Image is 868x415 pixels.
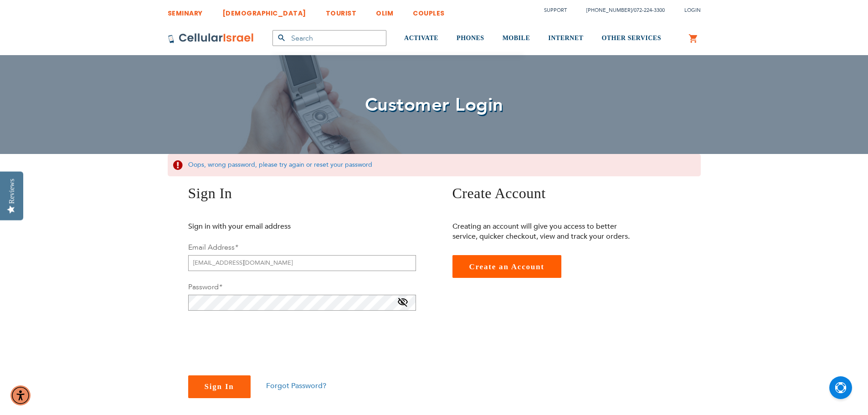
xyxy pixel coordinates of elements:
p: Sign in with your email address [188,221,373,231]
a: COUPLES [413,2,445,19]
a: Create an Account [452,255,561,278]
input: Search [272,30,386,46]
img: Cellular Israel Logo [168,33,254,44]
span: Customer Login [365,92,503,118]
a: Support [544,7,567,14]
span: OTHER SERVICES [601,35,661,41]
a: Forgot Password? [266,381,326,391]
span: Login [684,7,701,14]
a: [DEMOGRAPHIC_DATA] [222,2,306,19]
a: OLIM [376,2,393,19]
span: Create an Account [469,262,544,271]
input: Email [188,255,416,271]
a: MOBILE [503,21,530,56]
span: Sign In [205,382,234,391]
a: [PHONE_NUMBER] [586,7,632,14]
a: SEMINARY [168,2,203,19]
a: ACTIVATE [404,21,438,56]
a: OTHER SERVICES [601,21,661,56]
a: TOURIST [326,2,357,19]
span: PHONES [457,35,484,41]
p: Creating an account will give you access to better service, quicker checkout, view and track your... [452,221,637,241]
a: 072-224-3300 [634,7,665,14]
span: MOBILE [503,35,530,41]
span: Create Account [452,185,546,201]
button: Sign In [188,375,251,398]
div: Oops, wrong password, please try again or reset your password [168,154,701,176]
li: / [577,4,665,17]
a: PHONES [457,21,484,56]
span: ACTIVATE [404,35,438,41]
label: Password [188,282,222,292]
span: Sign In [188,185,232,201]
iframe: reCAPTCHA [188,322,327,357]
span: INTERNET [548,35,583,41]
label: Email Address [188,242,238,252]
a: INTERNET [548,21,583,56]
div: Reviews [8,179,16,204]
div: Accessibility Menu [10,385,31,405]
